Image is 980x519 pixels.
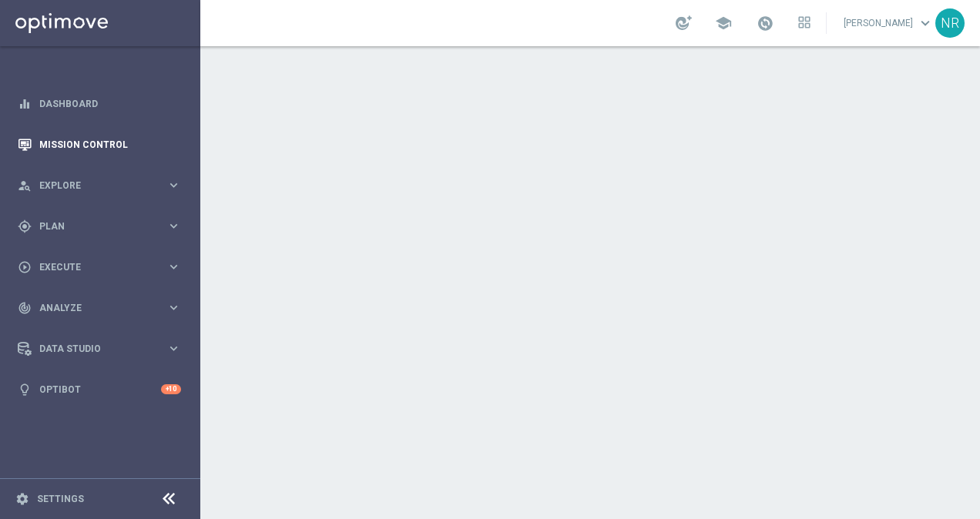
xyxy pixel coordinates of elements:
i: track_changes [18,301,32,315]
span: Explore [39,181,166,190]
a: Settings [37,494,84,504]
i: person_search [18,179,32,193]
i: equalizer [18,97,32,111]
span: school [715,15,732,32]
button: track_changes Analyze keyboard_arrow_right [17,302,182,314]
button: person_search Explore keyboard_arrow_right [17,179,182,192]
a: Mission Control [39,124,181,165]
a: Dashboard [39,83,181,124]
span: Plan [39,222,166,231]
a: Optibot [39,369,161,410]
button: equalizer Dashboard [17,98,182,110]
i: gps_fixed [18,219,32,233]
div: Explore [18,179,166,193]
div: Analyze [18,301,166,315]
span: keyboard_arrow_down [917,15,934,32]
button: play_circle_outline Execute keyboard_arrow_right [17,261,182,273]
span: Execute [39,263,166,272]
i: keyboard_arrow_right [166,178,181,193]
i: keyboard_arrow_right [166,300,181,315]
div: +10 [161,384,181,394]
i: play_circle_outline [18,260,32,274]
div: Optibot [18,369,181,410]
button: Data Studio keyboard_arrow_right [17,343,182,355]
div: Data Studio [18,342,166,356]
div: Execute [18,260,166,274]
button: Mission Control [17,139,182,151]
button: lightbulb Optibot +10 [17,383,182,396]
div: Mission Control [18,124,181,165]
div: Dashboard [18,83,181,124]
i: keyboard_arrow_right [166,341,181,356]
span: Data Studio [39,344,166,353]
div: NR [935,8,965,38]
i: settings [15,492,29,506]
button: gps_fixed Plan keyboard_arrow_right [17,220,182,233]
i: keyboard_arrow_right [166,219,181,233]
span: Analyze [39,303,166,313]
div: Plan [18,219,166,233]
i: lightbulb [18,383,32,397]
a: [PERSON_NAME]keyboard_arrow_down [842,12,935,35]
i: keyboard_arrow_right [166,259,181,274]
